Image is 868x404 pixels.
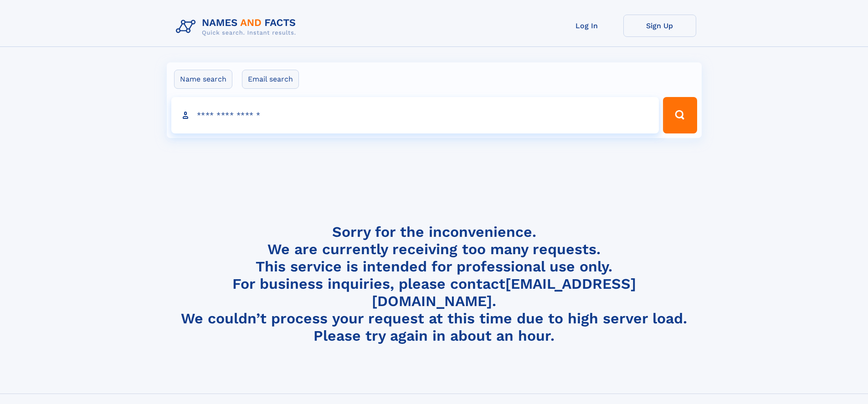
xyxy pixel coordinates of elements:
[172,15,303,39] img: Logo Names and Facts
[172,223,696,345] h4: Sorry for the inconvenience. We are currently receiving too many requests. This service is intend...
[174,70,232,89] label: Name search
[242,70,299,89] label: Email search
[171,97,659,133] input: search input
[550,15,623,37] a: Log In
[623,15,696,37] a: Sign Up
[663,97,697,133] button: Search Button
[372,275,636,310] a: [EMAIL_ADDRESS][DOMAIN_NAME]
